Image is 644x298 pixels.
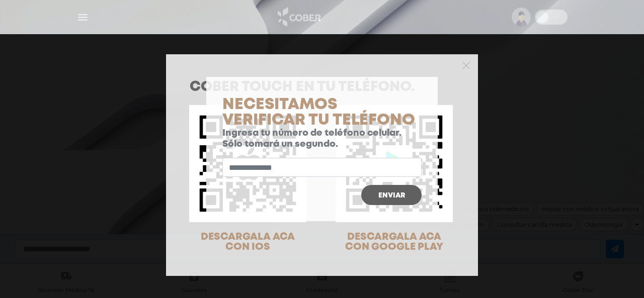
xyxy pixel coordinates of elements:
span: Enviar [378,192,405,199]
h1: COBER TOUCH en tu teléfono. [190,80,454,94]
span: DESCARGALA ACA CON IOS [201,232,295,252]
span: Necesitamos verificar tu teléfono [222,98,415,127]
button: Enviar [361,185,422,205]
p: Ingresa tu número de teléfono celular. Sólo tomará un segundo. [222,128,422,150]
img: qr-code [189,105,306,222]
span: DESCARGALA ACA CON GOOGLE PLAY [345,232,443,252]
button: Close [462,60,470,69]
